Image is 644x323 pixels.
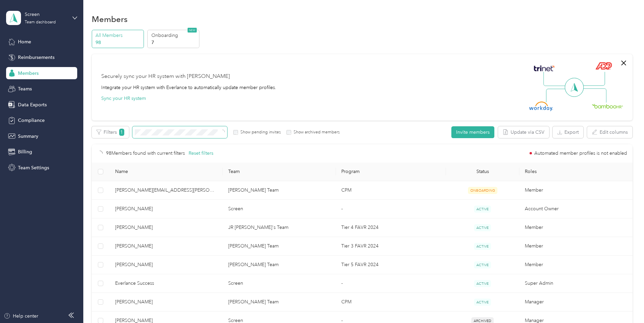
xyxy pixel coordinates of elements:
[115,298,217,306] span: [PERSON_NAME]
[529,102,553,111] img: Workday
[4,313,38,320] button: Help center
[336,163,446,181] th: Program
[336,181,446,200] td: CPM
[95,32,142,39] p: All Members
[519,218,632,237] td: Member
[519,200,632,218] td: Account Owner
[519,181,632,200] td: Member
[18,38,31,45] span: Home
[92,126,129,138] button: Filters1
[115,169,217,174] span: Name
[474,299,491,306] span: ACTIVE
[519,256,632,274] td: Member
[519,163,632,181] th: Roles
[519,293,632,311] td: Manager
[119,129,124,136] span: 1
[115,280,217,287] span: Everlance Success
[543,72,567,86] img: Line Left Up
[587,126,632,138] button: Edit columns
[95,39,142,46] p: 98
[18,101,47,108] span: Data Exports
[92,16,128,23] h1: Members
[519,274,632,293] td: Super Admin
[110,218,223,237] td: Leonard T. Samonte
[115,242,217,250] span: [PERSON_NAME]
[336,218,446,237] td: Tier 4 FAVR 2024
[110,237,223,256] td: Lenin S. Huertas
[188,28,197,33] span: NEW
[101,95,146,102] button: Sync your HR system
[581,72,605,86] img: Line Right Up
[583,88,606,103] img: Line Right Down
[18,117,45,124] span: Compliance
[223,274,336,293] td: Screen
[595,62,612,70] img: ADP
[223,218,336,237] td: JR Francisco's Team
[110,274,223,293] td: Everlance Success
[336,200,446,218] td: -
[291,129,340,135] label: Show archived members
[519,237,632,256] td: Member
[223,256,336,274] td: Ryan Huck's Team
[474,224,491,231] span: ACTIVE
[115,261,217,268] span: [PERSON_NAME]
[25,20,56,24] div: Team dashboard
[25,11,67,18] div: Screen
[468,187,497,194] span: ONBOARDING
[18,133,38,140] span: Summary
[110,293,223,311] td: James C. Rivest
[553,126,583,138] button: Export
[336,256,446,274] td: Tier 5 FAVR 2024
[446,163,519,181] th: Status
[474,261,491,268] span: ACTIVE
[18,148,32,155] span: Billing
[546,88,570,102] img: Line Left Down
[474,206,491,213] span: ACTIVE
[18,164,49,171] span: Team Settings
[534,151,627,156] span: Automated member profiles is not enabled
[101,72,230,81] div: Securely sync your HR system with [PERSON_NAME]
[336,274,446,293] td: -
[336,293,446,311] td: CPM
[110,163,223,181] th: Name
[106,150,185,157] p: 98 Members found with current filters
[532,64,556,73] img: Trinet
[110,200,223,218] td: Nora DeForest
[606,285,644,323] iframe: Everlance-gr Chat Button Frame
[101,84,276,91] div: Integrate your HR system with Everlance to automatically update member profiles.
[451,126,494,138] button: Invite members
[223,200,336,218] td: Screen
[110,181,223,200] td: michelle.shinners@screenamericas.com
[115,205,217,213] span: [PERSON_NAME]
[115,187,217,194] span: [PERSON_NAME][EMAIL_ADDRESS][PERSON_NAME][DOMAIN_NAME]
[474,280,491,287] span: ACTIVE
[223,293,336,311] td: Jim Rivest's Team
[223,181,336,200] td: Brien Devine's Team
[110,256,223,274] td: Randy J. Baird
[238,129,281,135] label: Show pending invites
[474,243,491,250] span: ACTIVE
[115,224,217,231] span: [PERSON_NAME]
[336,237,446,256] td: Tier 3 FAVR 2024
[592,104,623,108] img: BambooHR
[498,126,549,138] button: Update via CSV
[18,70,39,77] span: Members
[18,85,32,92] span: Teams
[18,54,55,61] span: Reimbursements
[223,237,336,256] td: Dave Mannion's Team
[151,39,197,46] p: 7
[189,150,213,157] button: Reset filters
[223,163,336,181] th: Team
[151,32,197,39] p: Onboarding
[446,181,519,200] td: ONBOARDING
